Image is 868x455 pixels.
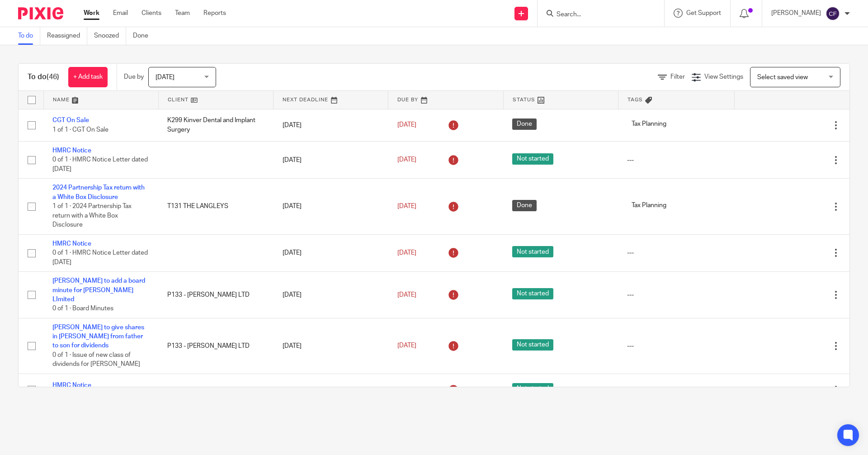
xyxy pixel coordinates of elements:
[68,67,108,87] a: + Add task
[18,7,63,19] img: Pixie
[156,74,175,81] span: [DATE]
[52,241,91,247] a: HMRC Notice
[18,27,40,45] a: To do
[133,27,155,45] a: Done
[397,343,416,349] span: [DATE]
[274,179,388,234] td: [DATE]
[512,246,553,257] span: Not started
[512,153,553,165] span: Not started
[627,97,643,102] span: Tags
[28,72,59,82] h1: To do
[274,374,388,406] td: [DATE]
[203,9,226,18] a: Reports
[627,156,725,165] div: ---
[512,339,553,351] span: Not started
[175,9,190,18] a: Team
[397,203,416,209] span: [DATE]
[627,248,725,257] div: ---
[274,272,388,318] td: [DATE]
[512,383,553,394] span: Not started
[52,127,108,133] span: 1 of 1 · CGT On Sale
[627,341,725,351] div: ---
[158,109,273,141] td: K299 Kinver Dental and Implant Surgery
[397,122,416,128] span: [DATE]
[52,203,132,228] span: 1 of 1 · 2024 Partnership Tax return with a White Box Disclosure
[84,9,99,18] a: Work
[397,387,416,393] span: [DATE]
[704,74,743,80] span: View Settings
[52,352,140,368] span: 0 of 1 · Issue of new class of dividends for [PERSON_NAME]
[627,290,725,299] div: ---
[113,9,128,18] a: Email
[274,318,388,374] td: [DATE]
[556,11,637,19] input: Search
[627,385,725,394] div: ---
[52,157,148,173] span: 0 of 1 · HMRC Notice Letter dated [DATE]
[274,234,388,271] td: [DATE]
[142,9,161,18] a: Clients
[627,118,671,130] span: Tax Planning
[670,74,685,80] span: Filter
[512,288,553,299] span: Not started
[158,179,273,234] td: T131 THE LANGLEYS
[512,118,537,130] span: Done
[826,6,840,21] img: svg%3E
[771,9,821,18] p: [PERSON_NAME]
[124,72,144,81] p: Due by
[397,156,416,163] span: [DATE]
[47,27,87,45] a: Reassigned
[52,147,91,154] a: HMRC Notice
[397,292,416,298] span: [DATE]
[686,10,721,16] span: Get Support
[627,200,671,211] span: Tax Planning
[757,74,808,81] span: Select saved view
[397,250,416,256] span: [DATE]
[52,382,91,389] a: HMRC Notice
[52,305,113,312] span: 0 of 1 · Board Minutes
[52,185,145,200] a: 2024 Partnership Tax return with a White Box Disclosure
[274,141,388,178] td: [DATE]
[52,278,145,303] a: [PERSON_NAME] to add a board minute for [PERSON_NAME] LImited
[52,117,89,123] a: CGT On Sale
[512,200,537,211] span: Done
[158,272,273,318] td: P133 - [PERSON_NAME] LTD
[52,250,148,265] span: 0 of 1 · HMRC Notice Letter dated [DATE]
[47,73,59,81] span: (46)
[274,109,388,141] td: [DATE]
[94,27,126,45] a: Snoozed
[52,324,144,349] a: [PERSON_NAME] to give shares in [PERSON_NAME] from father to son for dividends
[158,318,273,374] td: P133 - [PERSON_NAME] LTD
